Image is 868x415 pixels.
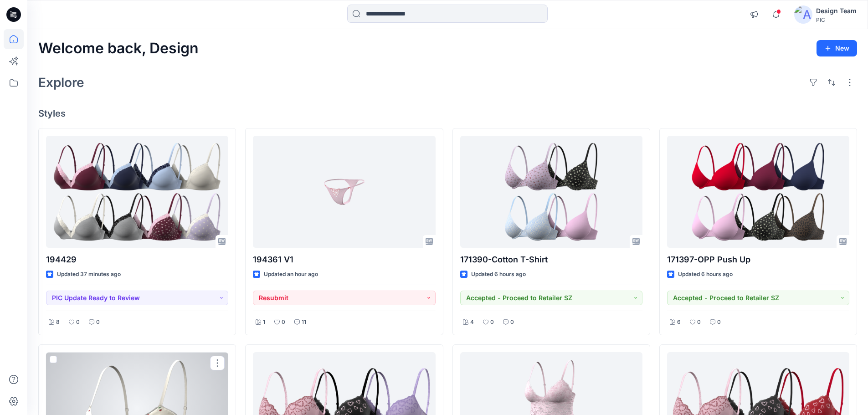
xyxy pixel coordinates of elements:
a: 194361 V1 [253,136,435,248]
a: 194429 [46,136,228,248]
p: Updated an hour ago [264,270,318,279]
p: Updated 37 minutes ago [57,270,121,279]
p: 0 [490,318,494,327]
p: 1 [263,318,265,327]
h2: Welcome back, Design [38,40,199,57]
p: 194429 [46,253,228,266]
div: Design Team [816,5,857,16]
p: Updated 6 hours ago [678,270,733,279]
p: 0 [282,318,285,327]
button: New [817,40,857,56]
a: 171390-Cotton T-Shirt [460,136,642,248]
p: Updated 6 hours ago [471,270,526,279]
p: 11 [302,318,306,327]
p: 6 [677,318,681,327]
div: PIC [816,16,857,23]
p: 0 [96,318,100,327]
p: 0 [510,318,514,327]
p: 171390-Cotton T-Shirt [460,253,642,266]
img: avatar [794,5,812,24]
p: 4 [470,318,474,327]
h4: Styles [38,108,857,119]
p: 0 [697,318,701,327]
p: 0 [717,318,721,327]
p: 8 [56,318,60,327]
p: 0 [76,318,80,327]
p: 171397-OPP Push Up [667,253,849,266]
h2: Explore [38,75,84,90]
p: 194361 V1 [253,253,435,266]
a: 171397-OPP Push Up [667,136,849,248]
